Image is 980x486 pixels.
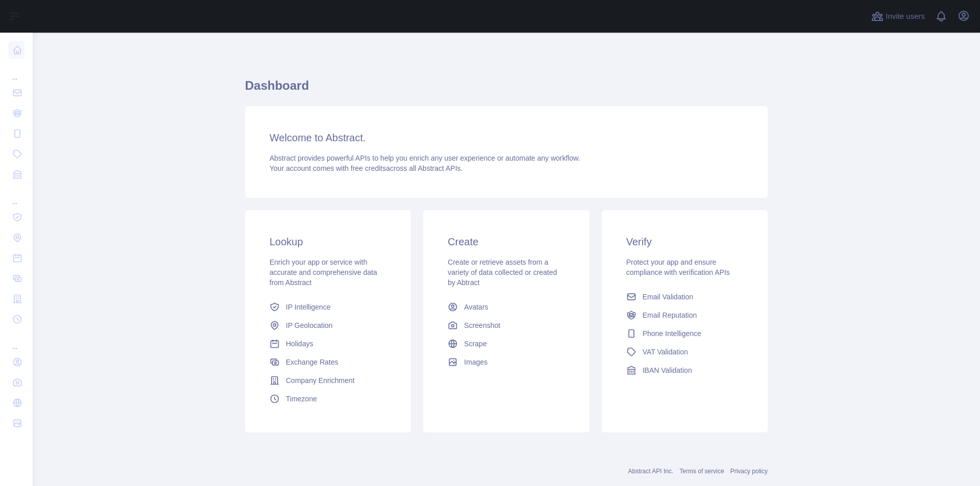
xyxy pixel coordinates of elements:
[622,288,747,306] a: Email Validation
[464,357,487,367] span: Images
[8,186,24,206] div: ...
[265,316,390,335] a: IP Geolocation
[286,302,331,312] span: IP Intelligence
[622,306,747,324] a: Email Reputation
[622,361,747,379] a: IBAN Validation
[622,343,747,361] a: VAT Validation
[643,292,693,302] span: Email Validation
[269,235,386,249] h3: Lookup
[448,235,565,249] h3: Create
[444,353,569,371] a: Images
[622,324,747,343] a: Phone Intelligence
[265,335,390,353] a: Holidays
[444,316,569,335] a: Screenshot
[8,61,24,82] div: ...
[628,468,674,475] a: Abstract API Inc.
[265,298,390,316] a: IP Intelligence
[464,302,488,312] span: Avatars
[444,335,569,353] a: Scrape
[269,131,743,145] h3: Welcome to Abstract.
[8,330,24,351] div: ...
[643,328,701,339] span: Phone Intelligence
[269,164,462,172] span: Your account comes with across all Abstract APIs.
[444,298,569,316] a: Avatars
[464,339,486,349] span: Scrape
[269,154,580,162] span: Abstract provides powerful APIs to help you enrich any user experience or automate any workflow.
[286,357,338,367] span: Exchange Rates
[245,78,768,102] h1: Dashboard
[286,375,355,386] span: Company Enrichment
[464,320,500,330] span: Screenshot
[265,390,390,408] a: Timezone
[269,258,377,287] span: Enrich your app or service with accurate and comprehensive data from Abstract
[286,320,333,330] span: IP Geolocation
[265,353,390,371] a: Exchange Rates
[265,371,390,390] a: Company Enrichment
[626,258,730,276] span: Protect your app and ensure compliance with verification APIs
[643,310,697,320] span: Email Reputation
[679,468,724,475] a: Terms of service
[448,258,557,287] span: Create or retrieve assets from a variety of data collected or created by Abtract
[869,8,927,24] button: Invite users
[351,164,386,172] span: free credits
[730,468,768,475] a: Privacy policy
[886,11,925,22] span: Invite users
[626,235,743,249] h3: Verify
[286,394,317,404] span: Timezone
[286,339,313,349] span: Holidays
[643,347,688,357] span: VAT Validation
[643,365,692,375] span: IBAN Validation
